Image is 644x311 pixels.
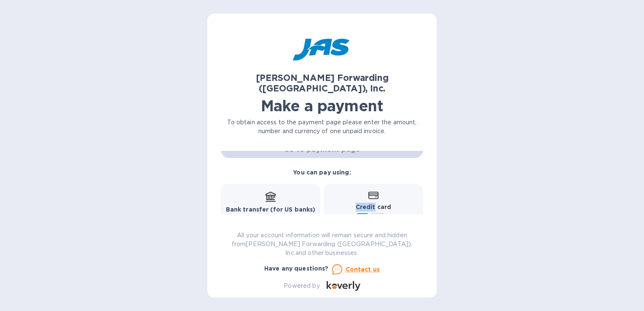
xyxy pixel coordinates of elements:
[346,266,380,273] u: Contact us
[221,97,423,115] h1: Make a payment
[356,204,391,210] b: Credit card
[226,206,316,213] b: Bank transfer (for US banks)
[226,214,316,223] p: Free
[221,118,423,136] p: To obtain access to the payment page please enter the amount, number and currency of one unpaid i...
[256,72,389,94] b: [PERSON_NAME] Forwarding ([GEOGRAPHIC_DATA]), Inc.
[221,231,423,257] p: All your account information will remain secure and hidden from [PERSON_NAME] Forwarding ([GEOGRA...
[284,282,319,290] p: Powered by
[293,169,351,176] b: You can pay using:
[264,265,329,272] b: Have any questions?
